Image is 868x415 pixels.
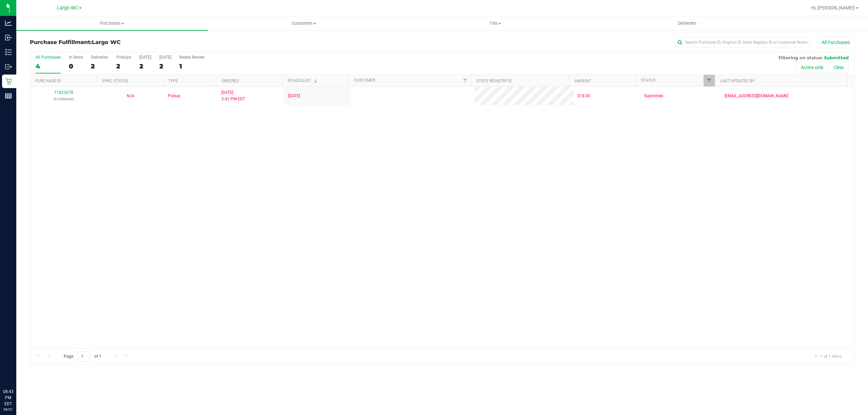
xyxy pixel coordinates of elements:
div: Needs Review [179,55,204,60]
div: 2 [159,62,171,70]
a: 11823078 [54,90,73,95]
span: Submitted [824,55,849,60]
span: [DATE] [288,93,300,99]
a: Purchase ID [35,79,61,83]
span: Hi, [PERSON_NAME]! [811,5,855,11]
div: 4 [36,62,61,70]
inline-svg: Inbound [5,34,12,41]
div: 2 [91,62,108,70]
a: Deliveries [591,16,783,30]
inline-svg: Analytics [5,20,12,26]
div: Deliveries [91,55,108,60]
a: Filter [704,75,715,86]
span: Submitted [644,93,663,99]
inline-svg: Retail [5,78,12,85]
div: 2 [116,62,131,70]
div: PickUps [116,55,131,60]
input: 1 [78,351,90,362]
div: 1 [179,62,204,70]
span: 1 - 1 of 1 items [809,351,847,361]
span: Deliveries [669,20,706,26]
a: Ordered [221,79,239,83]
inline-svg: Outbound [5,63,12,70]
a: Status [641,78,655,83]
a: Last Updated By [720,79,754,83]
span: Page of 1 [58,351,107,362]
div: 2 [139,62,151,70]
input: Search Purchase ID, Original ID, State Registry ID or Customer Name... [675,37,810,47]
p: (316386440) [34,96,93,102]
a: Customer [354,78,375,83]
div: All Purchases [36,55,61,60]
span: [EMAIL_ADDRESS][DOMAIN_NAME] [725,93,788,99]
button: N/A [127,93,134,99]
h3: Purchase Fulfillment: [30,39,305,45]
inline-svg: Reports [5,92,12,99]
button: All Purchases [817,37,854,48]
p: 08:43 PM EDT [3,389,13,407]
span: $18.00 [577,93,590,99]
div: 0 [69,62,83,70]
span: Largo WC [57,5,78,11]
a: Amount [574,79,591,83]
button: Active only [796,62,828,73]
span: Not Applicable [127,94,134,98]
a: Purchases [16,16,208,30]
a: Sync Status [102,79,128,83]
span: Customers [208,20,399,26]
span: Largo WC [92,39,121,45]
span: Purchases [16,20,208,26]
a: Tills [399,16,591,30]
div: [DATE] [159,55,171,60]
p: 08/21 [3,407,13,412]
a: Filter [460,75,471,86]
a: Type [168,79,178,83]
span: Tills [400,20,591,26]
a: Customers [208,16,399,30]
a: State Registry ID [476,79,512,83]
span: Pickup [168,93,180,99]
div: [DATE] [139,55,151,60]
a: Scheduled [288,78,318,83]
iframe: Resource center [7,361,27,381]
span: [DATE] 2:41 PM EDT [221,89,245,102]
div: In Store [69,55,83,60]
button: Clear [829,62,849,73]
span: Filtering on status: [778,55,823,60]
inline-svg: Inventory [5,49,12,56]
